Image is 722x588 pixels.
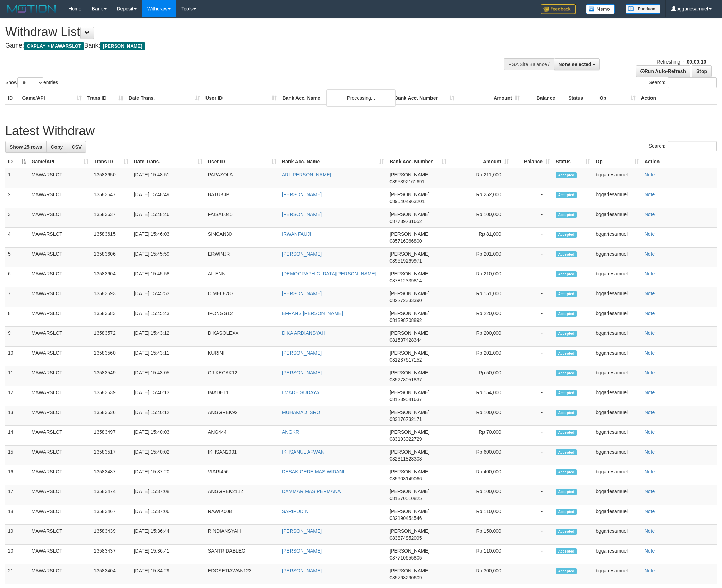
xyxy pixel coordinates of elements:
[593,168,641,188] td: bggariesamuel
[205,307,279,327] td: IPONGG12
[5,287,29,307] td: 7
[593,347,641,366] td: bggariesamuel
[91,426,131,446] td: 13583497
[205,386,279,406] td: IMADE11
[692,65,712,77] a: Stop
[449,426,512,446] td: Rp 70,000
[649,141,717,151] label: Search:
[512,386,553,406] td: -
[389,298,422,303] span: Copy 082272333390 to clipboard
[645,370,655,375] a: Note
[389,397,422,402] span: Copy 081239541637 to clipboard
[392,92,457,105] th: Bank Acc. Number
[449,525,512,545] td: Rp 150,000
[91,406,131,426] td: 13583536
[657,59,706,65] span: Refreshing in:
[5,347,29,366] td: 10
[389,212,429,217] span: [PERSON_NAME]
[131,267,205,287] td: [DATE] 15:45:58
[279,155,387,168] th: Bank Acc. Name: activate to sort column ascending
[91,347,131,366] td: 13583560
[91,327,131,347] td: 13583572
[282,568,322,573] a: [PERSON_NAME]
[205,248,279,267] td: ERWINJR
[626,4,660,14] img: panduan.png
[205,485,279,505] td: ANGGREK2112
[5,208,29,228] td: 3
[282,172,331,177] a: ARI [PERSON_NAME]
[512,228,553,248] td: -
[449,168,512,188] td: Rp 211,000
[554,58,600,70] button: None selected
[389,370,429,375] span: [PERSON_NAME]
[593,188,641,208] td: bggariesamuel
[5,168,29,188] td: 1
[593,505,641,525] td: bggariesamuel
[645,291,655,296] a: Note
[645,548,655,554] a: Note
[556,350,577,356] span: Accepted
[645,409,655,415] a: Note
[593,426,641,446] td: bggariesamuel
[205,347,279,366] td: KURINI
[5,188,29,208] td: 2
[131,465,205,485] td: [DATE] 15:37:20
[449,465,512,485] td: Rp 400,000
[91,287,131,307] td: 13583593
[279,92,392,105] th: Bank Acc. Name
[389,409,429,415] span: [PERSON_NAME]
[131,485,205,505] td: [DATE] 15:37:08
[512,208,553,228] td: -
[645,528,655,534] a: Note
[91,228,131,248] td: 13583615
[645,192,655,197] a: Note
[24,42,84,50] span: OXPLAY > MAWARSLOT
[10,144,42,150] span: Show 25 rows
[29,366,91,386] td: MAWARSLOT
[5,141,47,153] a: Show 25 rows
[449,386,512,406] td: Rp 154,000
[556,212,577,218] span: Accepted
[91,208,131,228] td: 13583637
[205,327,279,347] td: DIKASOLEXX
[29,155,91,168] th: Game/API: activate to sort column ascending
[449,347,512,366] td: Rp 201,000
[29,248,91,267] td: MAWARSLOT
[84,92,126,105] th: Trans ID
[449,188,512,208] td: Rp 252,000
[389,357,422,363] span: Copy 081237617152 to clipboard
[556,370,577,376] span: Accepted
[389,291,429,296] span: [PERSON_NAME]
[5,327,29,347] td: 9
[593,155,641,168] th: Op: activate to sort column ascending
[645,350,655,356] a: Note
[131,327,205,347] td: [DATE] 15:43:12
[5,446,29,465] td: 15
[5,426,29,446] td: 14
[593,228,641,248] td: bggariesamuel
[389,179,425,184] span: Copy 0895392161691 to clipboard
[512,485,553,505] td: -
[5,307,29,327] td: 8
[282,409,320,415] a: MUHAMAD ISRO
[29,406,91,426] td: MAWARSLOT
[282,390,319,395] a: I MADE SUDAYA
[91,525,131,545] td: 13583439
[5,155,29,168] th: ID: activate to sort column descending
[593,327,641,347] td: bggariesamuel
[645,271,655,276] a: Note
[29,307,91,327] td: MAWARSLOT
[131,366,205,386] td: [DATE] 15:43:05
[131,168,205,188] td: [DATE] 15:48:51
[282,271,376,276] a: [DEMOGRAPHIC_DATA][PERSON_NAME]
[282,330,325,336] a: DIKA ARDIANSYAH
[5,25,475,39] h1: Withdraw List
[205,505,279,525] td: RAWIK008
[389,330,429,336] span: [PERSON_NAME]
[389,515,422,521] span: Copy 082190454546 to clipboard
[131,248,205,267] td: [DATE] 15:45:59
[512,168,553,188] td: -
[282,231,311,237] a: IRWANFAUJI
[91,485,131,505] td: 13583474
[91,366,131,386] td: 13583549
